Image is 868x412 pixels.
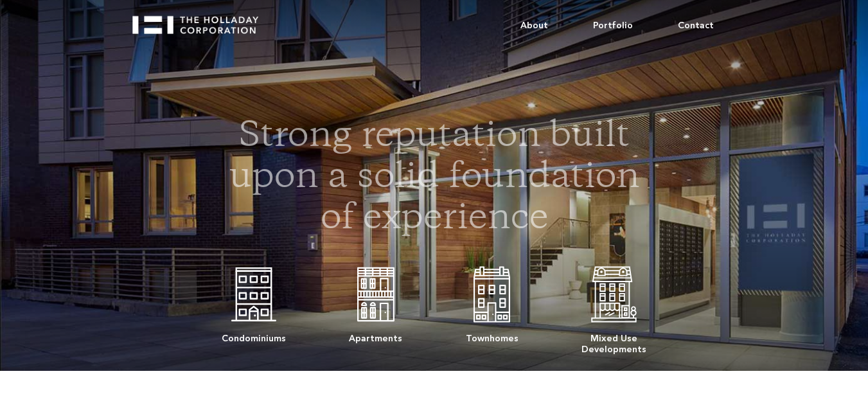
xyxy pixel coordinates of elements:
[223,117,646,240] h1: Strong reputation built upon a solid foundation of experience
[581,327,646,355] div: Mixed Use Developments
[222,327,286,344] div: Condominiums
[655,6,736,45] a: Contact
[466,327,518,344] div: Townhomes
[349,327,402,344] div: Apartments
[498,6,571,45] a: About
[132,6,270,34] a: home
[571,6,655,45] a: Portfolio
